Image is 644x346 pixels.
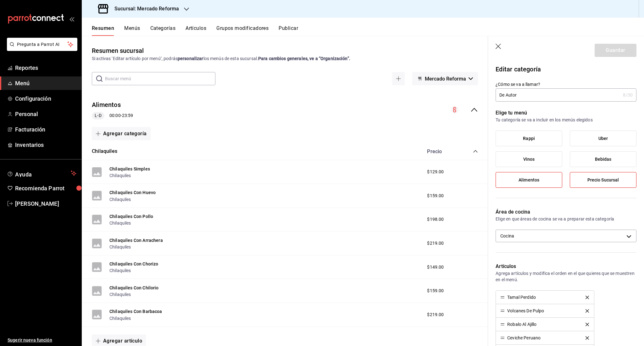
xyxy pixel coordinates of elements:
span: $219.00 [427,311,444,318]
p: Elige en que áreas de cocina se va a preparar esta categoría [496,216,636,222]
div: Ceviche Peruano [507,336,541,340]
div: 00:00 - 23:59 [92,112,133,120]
div: Robalo Al Ajillo [507,322,536,326]
button: Chilaquiles [109,244,131,250]
span: $159.00 [427,193,444,199]
button: Chilaquiles [109,267,131,274]
button: Chilaquiles Con Chilorio [109,285,159,291]
span: Pregunta a Parrot AI [17,41,68,48]
button: Chilaquiles [109,172,131,179]
button: Pregunta a Parrot AI [7,38,77,51]
button: Chilaquiles Con Barbacoa [109,308,162,315]
div: collapse-menu-row [82,95,488,125]
a: Pregunta a Parrot AI [4,46,77,52]
button: Chilaquiles [109,220,131,226]
button: Publicar [279,25,298,36]
span: Personal [15,110,76,118]
span: Recomienda Parrot [15,184,76,193]
button: Categorías [150,25,176,36]
span: Vinos [523,157,535,162]
button: Chilaquiles [109,196,131,203]
span: Configuración [15,94,76,103]
span: Bebidas [595,157,612,162]
p: Artículos [496,263,636,270]
div: Si activas ‘Editar artículo por menú’, podrás los menús de esta sucursal. [92,55,478,62]
label: ¿Cómo se va a llamar? [496,82,636,87]
p: Agrega artículos y modifica el orden en el que quieres que se muestren en el menú. [496,270,636,283]
button: Chilaquiles Con Pollo [109,213,153,220]
p: Área de cocina [496,208,636,216]
button: Resumen [92,25,114,36]
span: L-D [92,112,104,119]
div: Tamal Perdido [507,295,536,299]
button: Chilaquiles Con Arrachera [109,237,163,243]
strong: Para cambios generales, ve a “Organización”. [258,56,350,61]
button: Chilaquiles [109,315,131,321]
p: Tu categoría se va a incluir en los menús elegidos [496,117,636,123]
button: Chilaquiles Con Huevo [109,189,156,196]
button: Grupos modificadores [216,25,269,36]
span: Menú [15,79,76,87]
h3: Sucursal: Mercado Reforma [109,5,179,13]
span: $149.00 [427,264,444,271]
div: Precio [421,148,461,154]
span: Mercado Reforma [425,76,466,82]
span: $159.00 [427,287,444,294]
button: Artículos [186,25,206,36]
button: open_drawer_menu [69,16,74,21]
div: Volcanes De Pulpo [507,309,544,313]
button: Chilaquiles [109,291,131,298]
button: delete [581,323,593,326]
span: [PERSON_NAME] [15,199,76,208]
button: delete [581,296,593,299]
span: Sugerir nueva función [8,337,76,343]
strong: personalizar [178,56,203,61]
button: Mercado Reforma [412,72,478,85]
span: $129.00 [427,169,444,175]
button: Menús [124,25,140,36]
button: Chilaquiles [92,148,117,155]
p: Editar categoría [496,64,636,74]
span: $219.00 [427,240,444,247]
button: delete [581,309,593,313]
span: Precio Sucursal [587,177,619,183]
button: Chilaquiles Con Chorizo [109,261,158,267]
div: 8 /30 [623,92,633,98]
button: delete [581,336,593,340]
span: Rappi [523,136,535,141]
div: Cocina [496,230,636,242]
span: Ayuda [15,170,68,177]
span: Reportes [15,64,76,72]
div: Resumen sucursal [92,46,144,55]
span: Uber [598,136,608,141]
span: Alimentos [519,177,539,183]
button: collapse-category-row [473,149,478,154]
button: Agregar categoría [92,127,151,140]
p: Elige tu menú [496,109,636,117]
button: Chilaquiles Simples [109,166,150,172]
span: Inventarios [15,141,76,149]
span: $198.00 [427,216,444,223]
div: navigation tabs [92,25,644,36]
input: Buscar menú [105,72,215,85]
span: Facturación [15,125,76,134]
button: Alimentos [92,100,121,109]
